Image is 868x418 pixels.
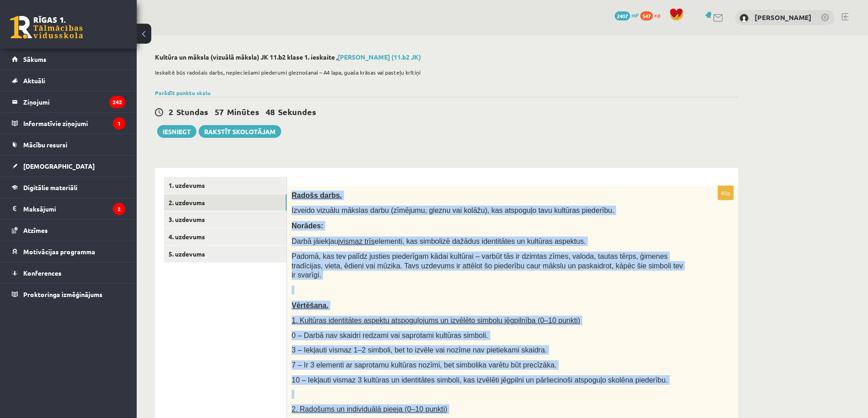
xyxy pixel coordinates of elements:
[23,91,125,112] legend: Ziņojumi
[23,141,67,149] span: Mācību resursi
[23,290,103,298] span: Proktoringa izmēģinājums
[12,241,125,262] a: Motivācijas programma
[164,228,287,245] a: 4. uzdevums
[12,262,125,283] a: Konferences
[215,106,224,117] span: 57
[164,194,287,211] a: 2. uzdevums
[227,106,259,117] span: Minūtes
[12,49,125,70] a: Sākums
[718,186,734,200] p: 40p
[12,91,125,112] a: Ziņojumi242
[640,11,665,19] a: 547 xp
[292,376,668,384] span: 10 – Iekļauti vismaz 3 kultūras un identitātes simboli, kas izvēlēti jēgpilni un pārliecinoši ats...
[12,113,125,134] a: Informatīvie ziņojumi1
[10,16,83,39] a: Rīgas 1. Tālmācības vidusskola
[632,11,639,19] span: mP
[155,68,734,76] p: Ieskaitē būs radošais darbs, nepieciešami piederumi gleznošanai – A4 lapa, guaša krāsas vai paste...
[109,96,125,108] i: 242
[12,284,125,305] a: Proktoringa izmēģinājums
[755,13,812,22] a: [PERSON_NAME]
[9,9,432,19] body: Визуальный текстовый редактор, wiswyg-editor-user-answer-47433930470960
[23,162,95,170] span: [DEMOGRAPHIC_DATA]
[23,226,48,234] span: Atzīmes
[266,106,275,117] span: 48
[340,237,375,245] u: vismaz trīs
[278,106,316,117] span: Sekundes
[113,203,125,215] i: 2
[155,89,211,96] a: Parādīt punktu skalu
[12,70,125,91] a: Aktuāli
[292,346,547,354] span: 3 – Iekļauti vismaz 1–2 simboli, bet to izvēle vai nozīme nav pietiekami skaidra.
[12,177,125,198] a: Digitālie materiāli
[615,11,630,20] span: 2407
[292,317,580,324] span: 1. Kultūras identitātes aspektu atspoguļojums un izvēlēto simbolu jēgpilnība (0–10 punkti)
[292,405,447,413] span: 2. Radošums un individuālā pieeja (0–10 punkti)
[23,55,46,63] span: Sākums
[12,198,125,219] a: Maksājumi2
[654,11,660,19] span: xp
[292,361,557,369] span: 7 – Ir 3 elementi ar saprotamu kultūras nozīmi, bet simbolika varētu būt precīzāka.
[164,211,287,228] a: 3. uzdevums
[292,222,323,230] span: Norādes:
[155,53,738,61] h2: Kultūra un māksla (vizuālā māksla) JK 11.b2 klase 1. ieskaite ,
[199,125,281,138] a: Rakstīt skolotājam
[12,134,125,155] a: Mācību resursi
[164,246,287,262] a: 5. uzdevums
[615,11,639,19] a: 2407 mP
[12,156,125,176] a: [DEMOGRAPHIC_DATA]
[292,302,329,309] span: Vērtēšana.
[338,53,421,61] a: [PERSON_NAME] (11.b2 JK)
[169,106,173,117] span: 2
[740,14,749,23] img: Daņila Ņikitins
[23,76,45,85] span: Aktuāli
[157,125,196,138] button: Iesniegt
[23,247,95,256] span: Motivācijas programma
[292,191,342,199] span: Radošs darbs.
[12,220,125,241] a: Atzīmes
[164,177,287,194] a: 1. uzdevums
[23,198,125,219] legend: Maksājumi
[292,332,488,339] span: 0 – Darbā nav skaidri redzami vai saprotami kultūras simboli.
[23,113,125,134] legend: Informatīvie ziņojumi
[23,183,77,191] span: Digitālie materiāli
[292,206,614,214] span: Izveido vizuālu mākslas darbu (zīmējumu, gleznu vai kolāžu), kas atspoguļo tavu kultūras piederību.
[292,252,683,279] span: Padomā, kas tev palīdz justies piederīgam kādai kultūrai – varbūt tās ir dzimtas zīmes, valoda, t...
[113,117,125,130] i: 1
[292,237,586,245] span: Darbā jāiekļauj elementi, kas simbolizē dažādus identitātes un kultūras aspektus.
[640,11,653,20] span: 547
[23,269,62,277] span: Konferences
[176,106,208,117] span: Stundas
